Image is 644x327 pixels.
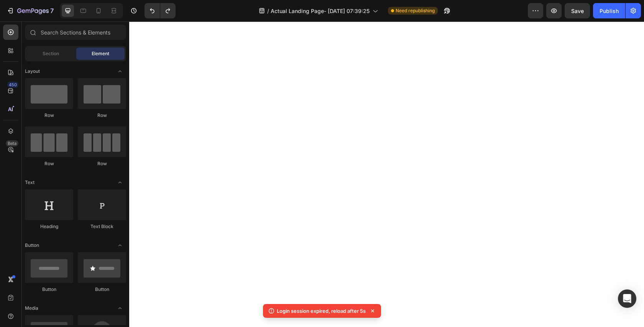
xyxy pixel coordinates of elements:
div: Open Intercom Messenger [618,289,636,308]
p: 7 [50,6,54,15]
div: 450 [7,82,18,88]
div: Heading [25,223,73,230]
span: Toggle open [114,176,126,189]
div: Button [25,286,73,293]
span: Toggle open [114,302,126,314]
button: Save [565,3,590,18]
div: Beta [6,140,18,146]
button: Publish [593,3,625,18]
div: Row [78,112,126,119]
span: Need republishing [396,7,435,14]
div: Text Block [78,223,126,230]
input: Search Sections & Elements [25,25,126,40]
span: Save [571,8,584,14]
span: Actual Landing Page- [DATE] 07:39:25 [271,7,370,15]
iframe: Design area [129,21,644,327]
div: Row [25,112,73,119]
button: 7 [3,3,57,18]
span: / [267,7,269,15]
span: Element [92,50,109,57]
span: Media [25,305,38,312]
div: Row [25,160,73,167]
p: Login session expired, reload after 5s [277,307,366,315]
span: Layout [25,68,40,75]
span: Toggle open [114,239,126,251]
div: Undo/Redo [145,3,176,18]
span: Button [25,242,39,249]
span: Text [25,179,34,186]
span: Section [43,50,59,57]
div: Button [78,286,126,293]
div: Row [78,160,126,167]
div: Publish [600,7,619,15]
span: Toggle open [114,65,126,77]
